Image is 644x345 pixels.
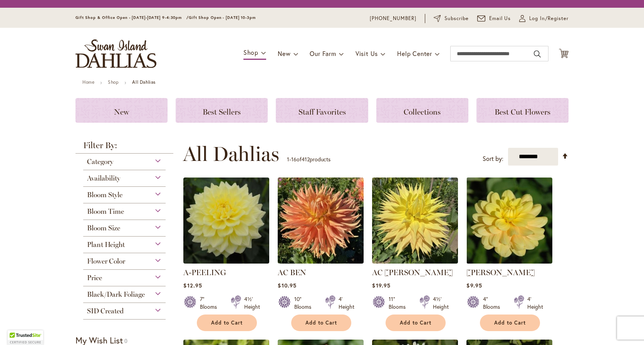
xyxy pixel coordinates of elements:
[75,98,168,123] a: New
[310,49,336,57] span: Our Farm
[291,156,297,163] span: 16
[444,15,469,22] span: Subscribe
[203,107,241,117] span: Best Sellers
[494,320,526,326] span: Add to Cart
[466,268,535,277] a: [PERSON_NAME]
[87,224,120,232] span: Bloom Size
[397,49,432,57] span: Help Center
[434,15,469,22] a: Subscribe
[495,107,550,117] span: Best Cut Flowers
[466,258,552,265] a: AHOY MATEY
[386,315,446,331] button: Add to Cart
[189,15,256,20] span: Gift Shop Open - [DATE] 10-3pm
[183,268,226,277] a: A-PEELING
[519,15,569,22] a: Log In/Register
[87,174,120,183] span: Availability
[356,49,378,57] span: Visit Us
[183,282,202,289] span: $12.95
[404,107,441,117] span: Collections
[302,156,310,163] span: 412
[132,79,156,85] strong: All Dahlias
[372,258,458,265] a: AC Jeri
[477,15,511,22] a: Email Us
[287,156,289,163] span: 1
[278,49,290,57] span: New
[197,315,257,331] button: Add to Cart
[87,207,124,216] span: Bloom Time
[466,178,552,264] img: AHOY MATEY
[291,315,351,331] button: Add to Cart
[87,191,122,199] span: Bloom Style
[372,178,458,264] img: AC Jeri
[176,98,268,123] a: Best Sellers
[339,295,354,311] div: 4' Height
[87,240,125,249] span: Plant Height
[372,268,453,277] a: AC [PERSON_NAME]
[278,268,306,277] a: AC BEN
[278,178,364,264] img: AC BEN
[276,98,368,123] a: Staff Favorites
[372,282,390,289] span: $19.95
[183,178,269,264] img: A-Peeling
[8,330,43,345] div: TrustedSite Certified
[529,15,569,22] span: Log In/Register
[370,15,416,22] a: [PHONE_NUMBER]
[87,290,145,299] span: Black/Dark Foliage
[483,152,503,166] label: Sort by:
[211,320,243,326] span: Add to Cart
[75,15,189,20] span: Gift Shop & Office Open - [DATE]-[DATE] 9-4:30pm /
[108,79,119,85] a: Shop
[489,15,511,22] span: Email Us
[483,295,505,311] div: 4" Blooms
[244,295,260,311] div: 4½' Height
[527,295,543,311] div: 4' Height
[87,157,113,166] span: Category
[82,79,94,85] a: Home
[75,39,156,68] a: store logo
[243,48,258,56] span: Shop
[305,320,337,326] span: Add to Cart
[75,141,173,154] strong: Filter By:
[114,107,129,117] span: New
[476,98,569,123] a: Best Cut Flowers
[87,274,102,282] span: Price
[294,295,316,311] div: 10" Blooms
[278,282,296,289] span: $10.95
[400,320,431,326] span: Add to Cart
[389,295,410,311] div: 11" Blooms
[376,98,468,123] a: Collections
[278,258,364,265] a: AC BEN
[183,258,269,265] a: A-Peeling
[87,257,125,266] span: Flower Color
[433,295,449,311] div: 4½' Height
[466,282,482,289] span: $9.95
[299,107,346,117] span: Staff Favorites
[87,307,124,315] span: SID Created
[200,295,221,311] div: 7" Blooms
[480,315,540,331] button: Add to Cart
[183,142,279,166] span: All Dahlias
[534,48,541,60] button: Search
[287,153,330,166] p: - of products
